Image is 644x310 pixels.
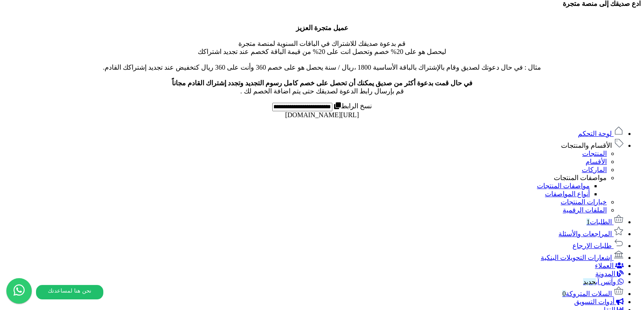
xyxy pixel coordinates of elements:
[554,174,607,181] a: مواصفات المنتجات
[574,298,614,305] span: أدوات التسويق
[172,79,473,87] b: في حال قمت بدعوة أكثر من صديق يمكنك أن تحصل على خصم كامل رسوم التجديد وتجدد إشتراك القادم مجاناً
[595,262,614,269] span: العملاء
[296,24,348,31] b: عميل متجرة العزيز
[541,254,612,261] span: إشعارات التحويلات البنكية
[574,298,624,305] a: أدوات التسويق
[582,150,607,157] a: المنتجات
[3,111,641,119] div: [URL][DOMAIN_NAME]
[583,278,616,285] span: وآتس آب
[572,242,612,249] span: طلبات الإرجاع
[545,190,590,197] a: أنواع المواصفات
[578,130,612,137] span: لوحة التحكم
[586,158,607,165] a: الأقسام
[586,218,590,225] span: 1
[562,290,566,297] span: 0
[586,218,624,225] a: الطلبات1
[583,278,624,285] a: وآتس آبجديد
[3,24,641,95] p: قم بدعوة صديقك للاشتراك في الباقات السنوية لمنصة متجرة ليحصل هو على 20% خصم وتحصل انت على 20% من ...
[561,198,607,206] a: خيارات المنتجات
[332,102,372,110] label: نسخ الرابط
[563,206,607,214] a: الملفات الرقمية
[541,254,624,261] a: إشعارات التحويلات البنكية
[558,230,612,237] span: المراجعات والأسئلة
[582,166,607,173] a: الماركات
[562,290,612,297] span: السلات المتروكة
[572,242,624,249] a: طلبات الإرجاع
[586,218,612,225] span: الطلبات
[537,182,590,189] a: مواصفات المنتجات
[595,270,624,277] a: المدونة
[578,130,624,137] a: لوحة التحكم
[558,230,624,237] a: المراجعات والأسئلة
[595,262,624,269] a: العملاء
[595,270,615,277] span: المدونة
[562,290,624,297] a: السلات المتروكة0
[561,142,612,149] span: الأقسام والمنتجات
[583,278,596,285] span: جديد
